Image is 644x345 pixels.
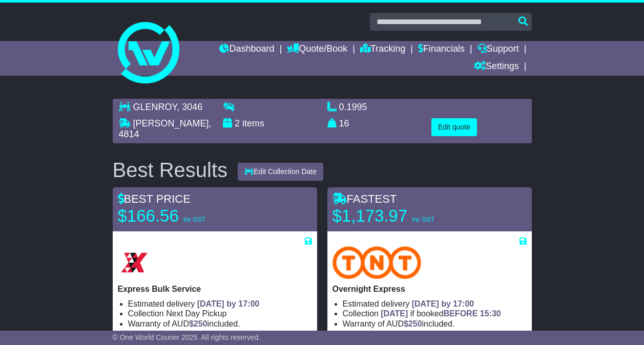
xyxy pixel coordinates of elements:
[219,41,274,58] a: Dashboard
[119,118,212,140] span: , 4814
[474,58,519,76] a: Settings
[339,102,367,112] span: 0.1995
[343,299,527,309] li: Estimated delivery
[128,319,312,329] li: Warranty of AUD included.
[333,206,461,226] p: $1,173.97
[343,309,527,318] li: Collection
[166,309,226,318] span: Next Day Pickup
[128,309,312,318] li: Collection
[404,319,422,328] span: $
[194,319,207,328] span: 250
[238,163,323,181] button: Edit Collection Date
[133,118,209,128] span: [PERSON_NAME]
[381,309,408,318] span: [DATE]
[444,309,478,318] span: BEFORE
[177,102,202,112] span: , 3046
[189,319,207,328] span: $
[128,299,312,309] li: Estimated delivery
[118,284,312,294] p: Express Bulk Service
[477,41,519,58] a: Support
[412,299,474,308] span: [DATE] by 17:00
[333,192,397,205] span: FASTEST
[360,41,405,58] a: Tracking
[118,192,191,205] span: BEST PRICE
[133,102,177,112] span: GLENROY
[235,118,240,128] span: 2
[113,333,261,341] span: © One World Courier 2025. All rights reserved.
[242,118,264,128] span: items
[183,216,205,223] span: inc GST
[118,246,151,279] img: Border Express: Express Bulk Service
[418,41,465,58] a: Financials
[408,319,422,328] span: 250
[333,284,527,294] p: Overnight Express
[381,309,501,318] span: if booked
[412,216,434,223] span: inc GST
[343,319,527,329] li: Warranty of AUD included.
[197,299,260,308] span: [DATE] by 17:00
[108,159,233,181] div: Best Results
[287,41,347,58] a: Quote/Book
[480,309,501,318] span: 15:30
[339,118,349,128] span: 16
[333,246,422,279] img: TNT Domestic: Overnight Express
[118,206,246,226] p: $166.56
[431,118,477,136] button: Edit quote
